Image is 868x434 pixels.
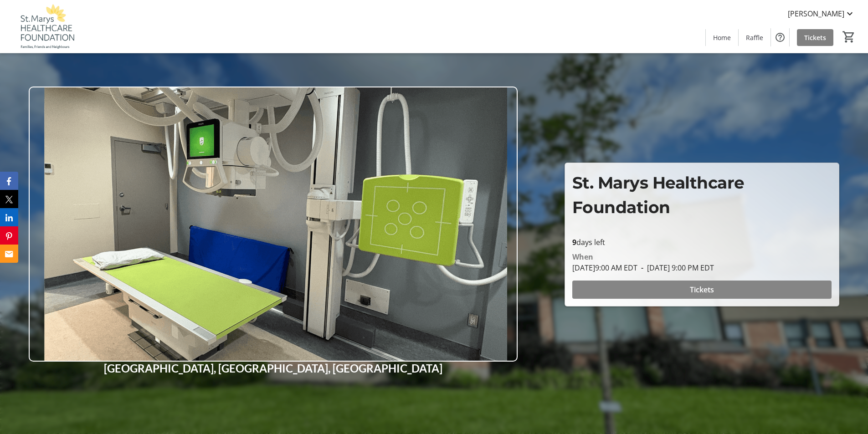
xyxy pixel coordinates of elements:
img: Campaign CTA Media Photo [29,87,518,362]
button: Tickets [572,281,832,299]
strong: [GEOGRAPHIC_DATA], [GEOGRAPHIC_DATA], [GEOGRAPHIC_DATA] [104,362,442,375]
div: When [572,251,593,262]
img: St. Marys Healthcare Foundation's Logo [5,4,87,49]
span: Raffle [746,33,763,42]
a: Tickets [797,29,833,46]
a: Home [706,29,738,46]
span: 9 [572,237,576,247]
span: [DATE] 9:00 AM EDT [572,263,637,273]
button: Help [771,28,789,46]
span: St. Marys Healthcare Foundation [572,173,745,217]
span: Home [713,33,731,42]
a: Raffle [739,29,770,46]
button: [PERSON_NAME] [781,6,863,21]
span: - [637,263,647,273]
span: Tickets [690,284,714,295]
button: Cart [841,29,857,45]
span: Tickets [804,33,826,42]
p: days left [572,237,832,248]
span: [DATE] 9:00 PM EDT [637,263,714,273]
span: [PERSON_NAME] [788,8,844,19]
